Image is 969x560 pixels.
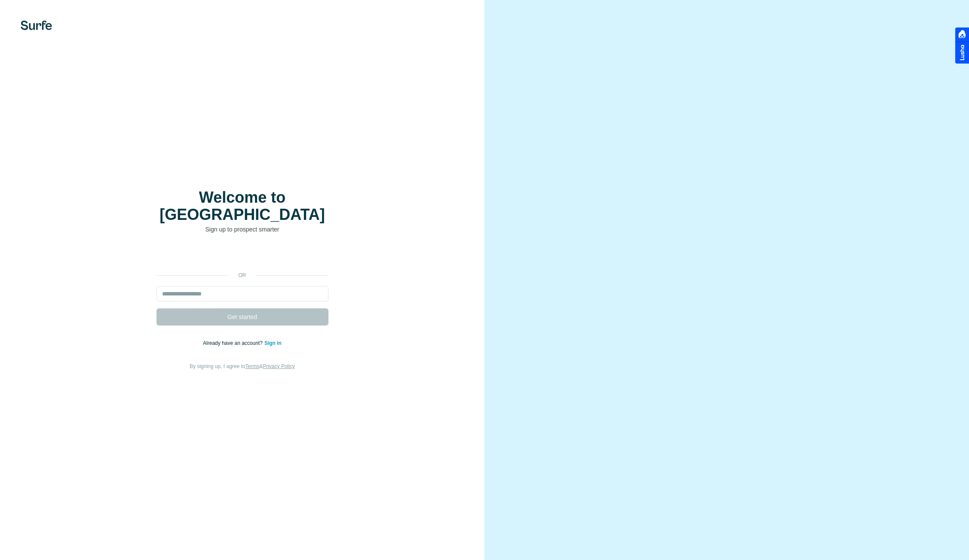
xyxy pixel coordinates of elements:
[156,189,328,223] h1: Welcome to [GEOGRAPHIC_DATA]
[190,363,295,369] span: By signing up, I agree to &
[229,271,256,279] p: or
[203,340,264,346] span: Already have an account?
[264,340,282,346] a: Sign in
[156,225,328,234] p: Sign up to prospect smarter
[263,363,295,369] a: Privacy Policy
[21,21,52,30] img: Surfe's logo
[152,247,333,265] iframe: Sign in with Google Button
[245,363,260,369] a: Terms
